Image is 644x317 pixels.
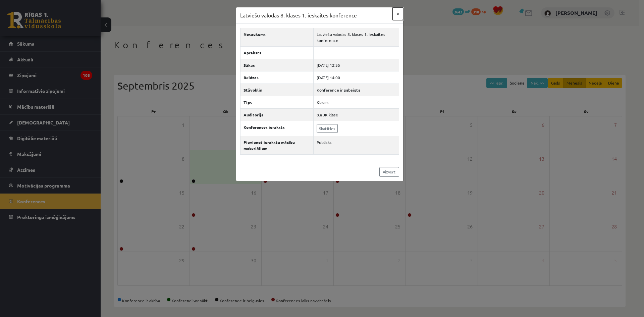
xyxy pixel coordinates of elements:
[313,59,399,71] td: [DATE] 12:55
[240,59,313,71] th: Sākas
[313,84,399,96] td: Konference ir pabeigta
[313,136,399,154] td: Publisks
[240,84,313,96] th: Stāvoklis
[240,11,357,19] h3: Latviešu valodas 8. klases 1. ieskaites konference
[240,136,313,154] th: Pievienot ierakstu mācību materiāliem
[240,28,313,46] th: Nosaukums
[313,28,399,46] td: Latviešu valodas 8. klases 1. ieskaites konference
[317,124,338,133] a: Skatīties
[313,96,399,108] td: Klases
[240,71,313,84] th: Beidzas
[379,167,399,177] a: Aizvērt
[313,71,399,84] td: [DATE] 14:00
[240,108,313,121] th: Auditorija
[240,121,313,136] th: Konferences ieraksts
[240,96,313,108] th: Tips
[392,7,403,20] button: ×
[240,46,313,59] th: Apraksts
[313,108,399,121] td: 8.a JK klase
